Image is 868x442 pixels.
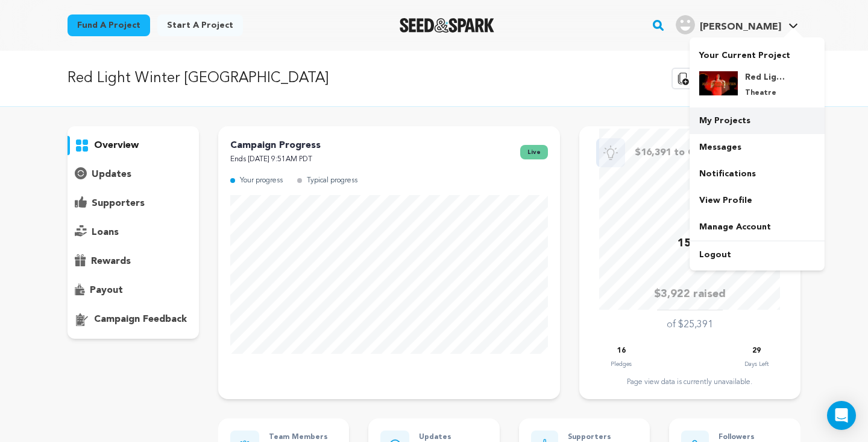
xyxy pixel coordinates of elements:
p: 15% [678,235,702,252]
p: Your progress [240,174,283,188]
a: View Profile [690,187,825,214]
img: Seed&Spark Logo Dark Mode [400,18,494,33]
p: payout [90,283,123,298]
p: Red Light Winter [GEOGRAPHIC_DATA] [68,68,329,89]
p: Theatre [745,88,788,98]
button: updates [68,165,199,184]
p: Typical progress [307,174,357,188]
a: Seed&Spark Homepage [400,18,494,33]
h4: Red Light Winter [GEOGRAPHIC_DATA] [745,71,788,83]
a: Manage Account [690,214,825,240]
p: Days Left [744,358,769,370]
div: Page view data is currently unavailable. [591,377,788,387]
span: [PERSON_NAME] [700,22,781,32]
span: live [520,145,548,159]
button: rewards [68,252,199,271]
a: Notifications [690,161,825,187]
a: Messages [690,134,825,161]
button: campaign feedback [68,310,199,329]
button: supporters [68,194,199,213]
div: Open Intercom Messenger [827,401,856,430]
a: Start a project [157,14,243,36]
p: Campaign Progress [230,138,321,153]
a: Fund a project [68,14,150,36]
p: Pledges [611,358,632,370]
p: Your Current Project [699,45,815,62]
button: overview [68,136,199,155]
p: updates [92,167,131,182]
p: 29 [752,344,761,358]
p: 16 [617,344,626,358]
a: Ramon S.'s Profile [673,13,800,34]
p: campaign feedback [94,312,187,327]
a: My Projects [690,107,825,134]
p: loans [92,225,119,240]
p: overview [94,138,139,153]
p: rewards [91,254,131,269]
button: loans [68,223,199,242]
a: Your Current Project Red Light Winter [GEOGRAPHIC_DATA] Theatre [699,45,815,107]
a: Logout [690,242,825,268]
img: user.png [676,15,695,34]
button: payout [68,281,199,300]
img: 2783e5c58354f59d.jpg [699,71,738,95]
span: Ramon S.'s Profile [673,13,800,38]
p: of $25,391 [667,318,713,332]
div: Ramon S.'s Profile [676,15,781,34]
p: supporters [92,196,145,211]
p: Ends [DATE] 9:51AM PDT [230,153,321,167]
